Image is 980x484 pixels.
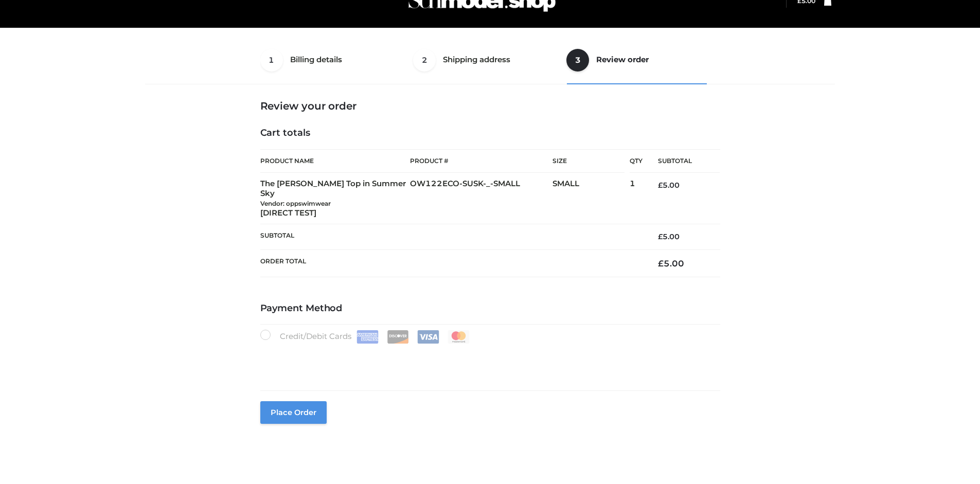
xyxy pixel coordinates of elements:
img: Amex [357,330,379,344]
span: £ [658,232,663,241]
span: £ [658,181,663,190]
h4: Payment Method [260,303,720,314]
td: SMALL [553,173,630,224]
button: Place order [260,401,327,424]
th: Subtotal [643,150,720,173]
td: 1 [630,173,643,224]
label: Credit/Debit Cards [260,330,471,344]
small: Vendor: oppswimwear [260,200,331,207]
td: The [PERSON_NAME] Top in Summer Sky [DIRECT TEST] [260,173,411,224]
th: Product # [410,149,553,173]
th: Subtotal [260,224,643,249]
th: Qty [630,149,643,173]
img: Mastercard [448,330,470,344]
td: OW122ECO-SUSK-_-SMALL [410,173,553,224]
h4: Cart totals [260,128,720,139]
iframe: Secure payment input frame [258,342,718,379]
th: Size [553,150,625,173]
span: £ [658,258,664,268]
img: Discover [387,330,409,344]
bdi: 5.00 [658,258,684,268]
img: Visa [417,330,439,344]
h3: Review your order [260,100,720,112]
th: Order Total [260,249,643,277]
bdi: 5.00 [658,232,680,241]
th: Product Name [260,149,411,173]
bdi: 5.00 [658,181,680,190]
